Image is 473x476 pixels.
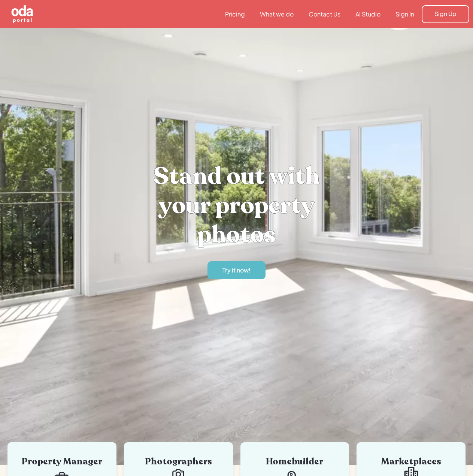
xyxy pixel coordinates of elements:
[4,4,75,24] a: home
[19,457,105,466] div: Property Manager
[434,10,457,18] div: Sign Up
[301,10,348,18] a: Contact Us
[135,457,222,466] div: Photographers
[218,10,252,18] a: Pricing
[388,10,422,18] a: Sign In
[348,10,388,18] a: AI Studio
[124,162,349,249] h1: Stand out with your property photos
[252,457,338,466] div: Homebuilder
[368,457,454,466] div: Marketplaces
[222,266,251,274] div: Try it now!
[422,5,469,23] a: Sign Up
[207,261,266,279] a: Try it now!
[252,10,301,18] a: What we do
